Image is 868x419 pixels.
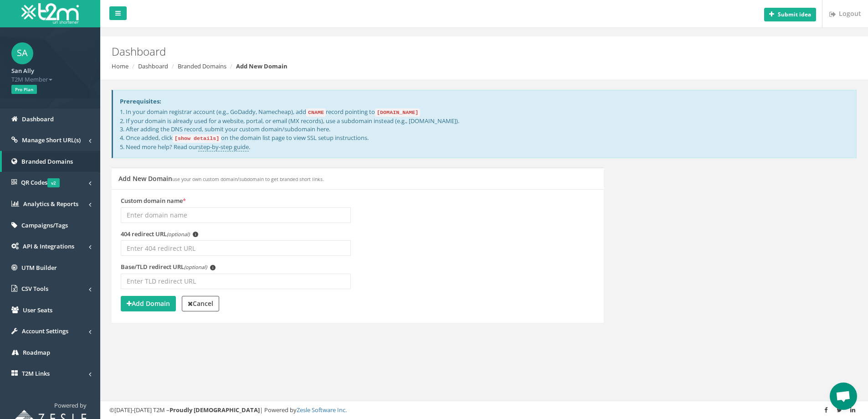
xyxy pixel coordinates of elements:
[11,75,89,84] span: T2M Member
[184,264,207,270] em: (optional)
[236,62,288,70] strong: Add New Domain
[127,299,170,308] strong: Add Domain
[21,264,57,272] span: UTM Builder
[11,67,34,75] strong: San Ally
[120,97,161,105] strong: Prerequisites:
[47,178,60,187] span: v2
[306,109,326,117] code: CNAME
[173,134,221,143] code: [show details]
[23,200,78,208] span: Analytics & Reports
[23,306,52,314] span: User Seats
[11,42,33,64] span: SA
[22,136,81,144] span: Manage Short URL(s)
[21,285,48,293] span: CSV Tools
[764,8,816,21] button: Submit idea
[112,46,730,57] h2: Dashboard
[21,3,79,24] img: T2M
[22,115,54,123] span: Dashboard
[120,108,849,151] p: 1. In your domain registrar account (e.g., GoDaddy, Namecheap), add record pointing to 2. If your...
[178,62,226,70] a: Branded Domains
[138,62,168,70] a: Dashboard
[121,207,351,223] input: Enter domain name
[188,299,213,308] strong: Cancel
[172,176,324,182] small: use your own custom domain/subdomain to get branded short links.
[109,406,859,414] div: ©[DATE]-[DATE] T2M – | Powered by
[375,109,420,117] code: [DOMAIN_NAME]
[169,406,260,414] strong: Proudly [DEMOGRAPHIC_DATA]
[167,231,190,238] em: (optional)
[121,197,186,205] label: Custom domain name
[182,296,219,311] a: Cancel
[121,230,198,238] label: 404 redirect URL
[22,327,68,335] span: Account Settings
[21,178,60,186] span: QR Codes
[23,242,74,250] span: API & Integrations
[22,369,50,378] span: T2M Links
[112,62,128,70] a: Home
[193,232,198,237] span: i
[11,85,37,94] span: Pro Plan
[121,274,351,289] input: Enter TLD redirect URL
[21,221,68,229] span: Campaigns/Tags
[121,240,351,256] input: Enter 404 redirect URL
[23,348,50,357] span: Roadmap
[830,383,857,410] a: Open chat
[121,296,176,311] button: Add Domain
[210,265,216,270] span: i
[121,263,216,271] label: Base/TLD redirect URL
[11,64,89,83] a: San Ally T2M Member
[54,401,87,409] span: Powered by
[778,10,811,18] b: Submit idea
[297,406,347,414] a: Zesle Software Inc.
[198,143,249,151] a: step-by-step guide
[118,175,324,182] h5: Add New Domain
[21,157,73,166] span: Branded Domains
